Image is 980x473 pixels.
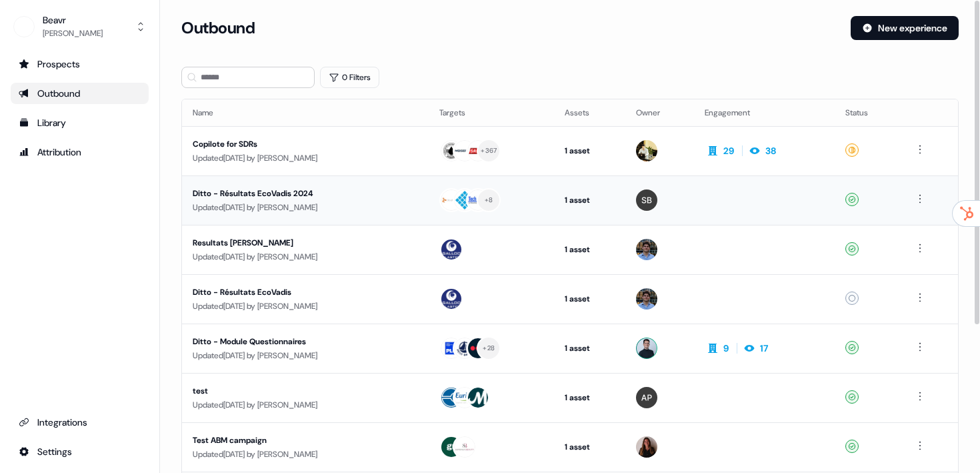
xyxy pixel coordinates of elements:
div: 1 asset [565,144,614,157]
img: Simon [636,189,657,211]
div: Updated [DATE] by [PERSON_NAME] [193,349,418,362]
a: Go to attribution [11,141,149,163]
div: + 28 [483,342,495,354]
div: 38 [765,144,776,157]
div: 1 asset [565,342,614,355]
div: + 8 [485,194,493,206]
div: Updated [DATE] by [PERSON_NAME] [193,448,418,461]
img: Alexis [636,387,657,408]
div: Ditto - Résultats EcoVadis [193,286,418,299]
div: 17 [760,342,768,355]
th: Assets [554,99,625,126]
div: 9 [723,342,729,355]
div: Updated [DATE] by [PERSON_NAME] [193,151,418,165]
div: 1 asset [565,243,614,256]
th: Owner [625,99,694,126]
div: 1 asset [565,440,614,454]
div: Ditto - Résultats EcoVadis 2024 [193,187,418,200]
div: 1 asset [565,193,614,207]
button: Beavr[PERSON_NAME] [11,11,149,43]
div: + 367 [481,145,497,157]
div: Resultats [PERSON_NAME] [193,236,418,250]
div: Prospects [19,57,141,71]
div: Ditto - Module Questionnaires [193,335,418,348]
img: Flora [636,436,657,458]
div: Library [19,116,141,129]
a: Go to integrations [11,412,149,433]
div: Updated [DATE] by [PERSON_NAME] [193,398,418,412]
div: Integrations [19,416,141,429]
th: Targets [429,99,554,126]
div: Test ABM campaign [193,434,418,447]
th: Engagement [694,99,835,126]
div: 1 asset [565,292,614,306]
h3: Outbound [181,18,255,38]
div: Settings [19,445,141,458]
div: Beavr [43,13,103,27]
div: 29 [723,144,734,157]
th: Name [182,99,429,126]
img: Ugo [636,338,657,359]
div: Updated [DATE] by [PERSON_NAME] [193,250,418,264]
button: 0 Filters [320,67,379,88]
div: Updated [DATE] by [PERSON_NAME] [193,201,418,214]
div: Attribution [19,145,141,159]
th: Status [835,99,901,126]
a: Go to prospects [11,53,149,75]
button: New experience [851,16,959,40]
div: test [193,384,418,398]
img: Thomas [636,288,657,310]
img: Armand [636,140,657,161]
div: Copilote for SDRs [193,137,418,151]
a: Go to integrations [11,441,149,462]
div: 1 asset [565,391,614,404]
div: [PERSON_NAME] [43,27,103,40]
div: Outbound [19,87,141,100]
div: Updated [DATE] by [PERSON_NAME] [193,300,418,313]
a: Go to templates [11,112,149,133]
a: Go to outbound experience [11,83,149,104]
img: Thomas [636,239,657,260]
